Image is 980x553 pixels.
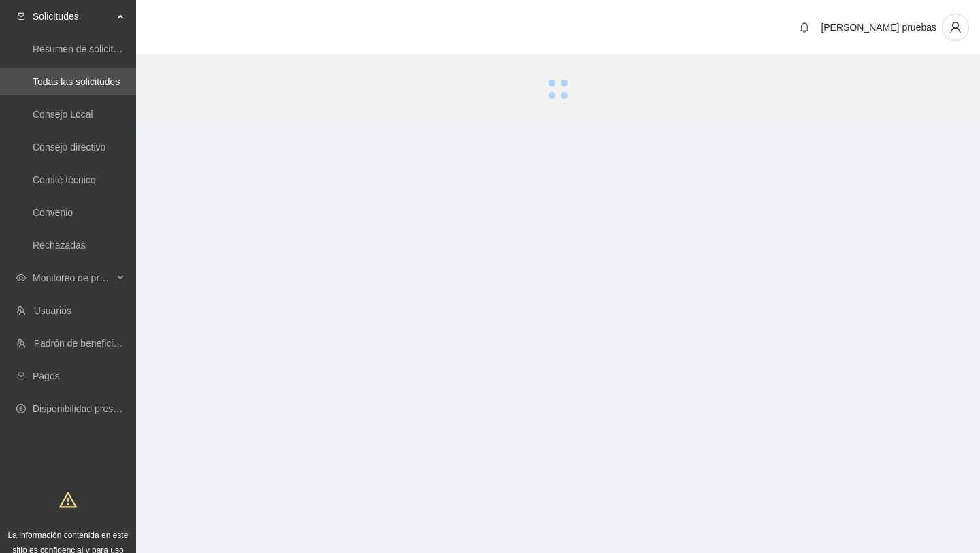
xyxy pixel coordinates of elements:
a: Convenio [33,207,73,218]
a: Rechazadas [33,240,86,251]
a: Todas las solicitudes [33,76,120,87]
span: user [943,21,968,33]
a: Resumen de solicitudes por aprobar [33,44,186,54]
span: Solicitudes [33,3,113,30]
span: [PERSON_NAME] pruebas [821,22,936,33]
a: Comité técnico [33,174,96,185]
button: bell [794,16,815,38]
a: Consejo Local [33,109,93,120]
button: user [942,14,969,41]
span: inbox [16,12,26,21]
a: Disponibilidad presupuestal [33,403,149,414]
a: Padrón de beneficiarios [34,338,134,349]
a: Consejo directivo [33,142,105,153]
a: Pagos [33,370,60,381]
span: Monitoreo de proyectos [33,264,113,291]
a: Usuarios [34,305,71,316]
span: bell [794,22,815,33]
span: warning [59,491,77,509]
span: eye [16,273,26,283]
